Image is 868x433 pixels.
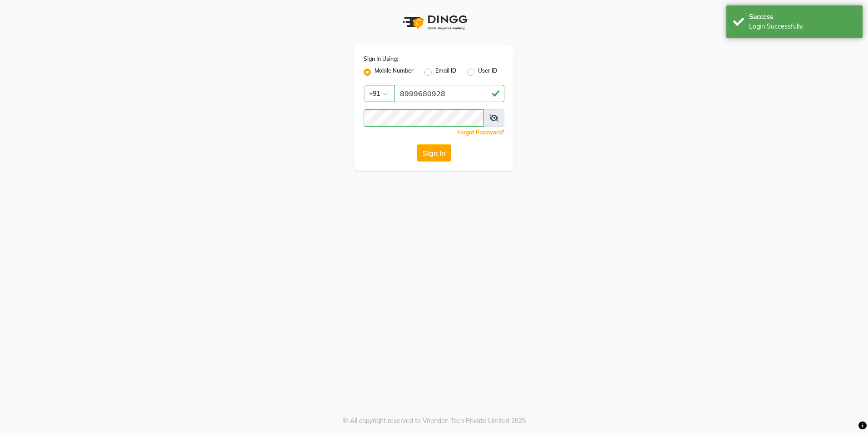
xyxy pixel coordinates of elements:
input: Username [394,85,504,102]
input: Username [364,109,484,127]
label: Mobile Number [375,67,414,78]
div: Login Successfully. [749,22,856,31]
label: Email ID [435,67,456,78]
label: Sign In Using: [364,55,398,63]
label: User ID [478,67,497,78]
div: Success [749,12,856,22]
a: Forgot Password? [457,129,504,136]
img: logo1.svg [398,9,470,36]
button: Sign In [417,144,451,162]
